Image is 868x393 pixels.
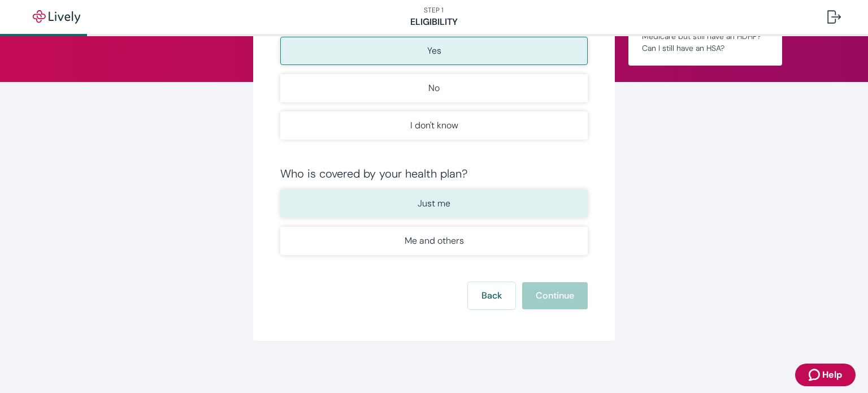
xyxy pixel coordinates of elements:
[418,197,450,210] p: Just me
[795,364,856,386] button: Zendesk support iconHelp
[280,227,588,255] button: Me and others
[410,119,458,132] p: I don't know
[468,282,515,309] button: Back
[280,189,588,218] button: Just me
[405,234,464,248] p: Me and others
[427,44,441,58] p: Yes
[428,81,440,95] p: No
[280,37,588,65] button: Yes
[637,16,773,57] summary: What happens if I am enrolled in Medicare but still have an HDHP? Can I still have an HSA?
[280,111,588,140] button: I don't know
[280,74,588,102] button: No
[809,368,822,382] svg: Zendesk support icon
[822,368,842,382] span: Help
[25,10,88,24] img: Lively
[818,3,850,31] button: Log out
[280,167,588,180] div: Who is covered by your health plan?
